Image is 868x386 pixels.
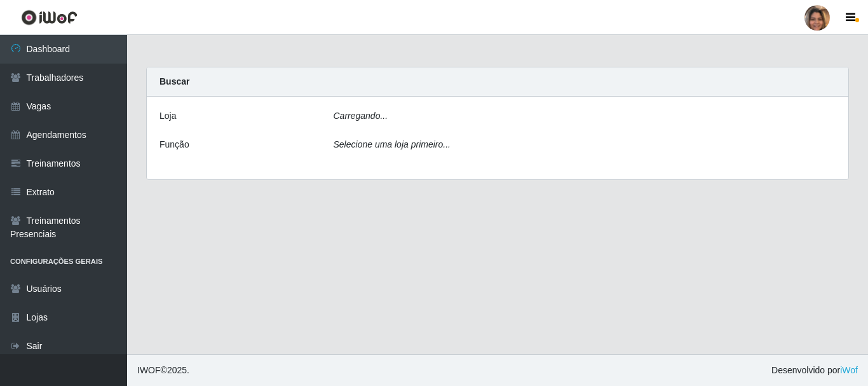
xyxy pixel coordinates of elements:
span: Desenvolvido por [771,364,858,377]
i: Selecione uma loja primeiro... [334,139,451,149]
label: Loja [159,109,176,123]
i: Carregando... [334,111,388,121]
a: iWof [840,365,858,375]
strong: Buscar [159,76,189,86]
span: IWOF [137,365,161,375]
img: CoreUI Logo [21,10,78,25]
span: © 2025 . [137,364,189,377]
label: Função [159,138,189,151]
